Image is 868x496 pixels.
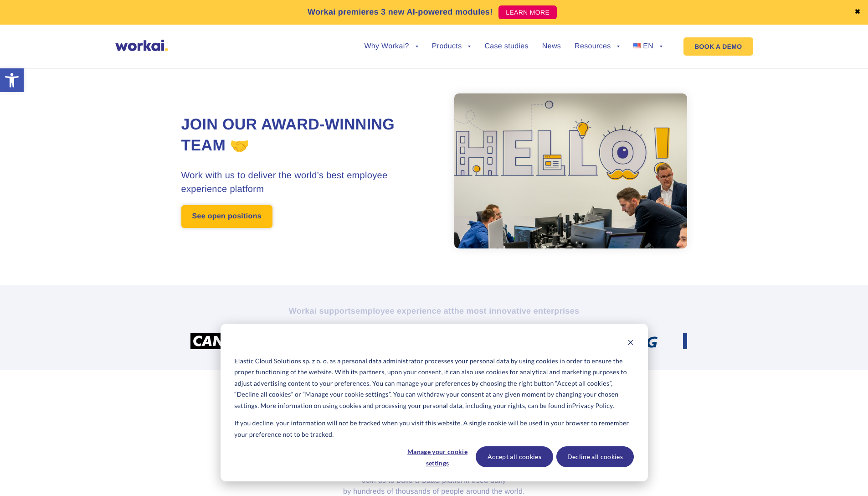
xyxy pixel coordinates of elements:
[234,356,633,412] p: Elastic Cloud Solutions sp. z o. o. as a personal data administrator processes your personal data...
[402,446,473,467] button: Manage your cookie settings
[364,43,418,50] a: Why Workai?
[484,43,528,50] a: Case studies
[221,324,648,481] div: Cookie banner
[498,5,557,19] a: LEARN MORE
[476,446,553,467] button: Accept all cookies
[556,446,634,467] button: Decline all cookies
[181,169,434,196] h3: Work with us to deliver the world’s best employee experience platform
[572,400,613,412] a: Privacy Policy
[234,418,633,440] p: If you decline, your information will not be tracked when you visit this website. A single cookie...
[181,305,687,316] h2: Workai supports the most innovative enterprises
[181,205,272,228] a: See open positions
[854,9,861,16] a: ✖
[627,338,634,349] button: Dismiss cookie banner
[575,43,620,50] a: Resources
[683,37,753,56] a: BOOK A DEMO
[355,306,451,315] i: employee experience at
[432,43,471,50] a: Products
[308,6,493,18] p: Workai premieres 3 new AI-powered modules!
[643,42,653,50] span: EN
[181,114,434,156] h1: Join our award-winning team 🤝
[542,43,561,50] a: News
